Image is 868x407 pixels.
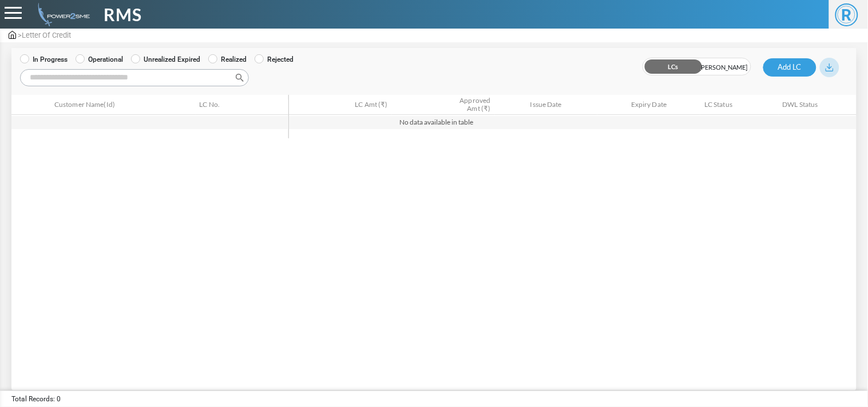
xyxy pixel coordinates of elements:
[289,95,392,115] th: LC Amt (₹): activate to sort column ascending
[20,54,68,65] label: In Progress
[835,3,858,26] span: R
[11,394,61,404] span: Total Records: 0
[131,54,200,65] label: Unrealized Expired
[11,115,857,129] td: No data available in table
[700,95,779,115] th: LC Status: activate to sort column ascending
[597,95,700,115] th: Expiry Date: activate to sort column ascending
[50,95,196,115] th: Customer Name(Id): activate to sort column ascending
[76,54,123,65] label: Operational
[826,63,834,71] img: download_blue.svg
[33,3,90,26] img: admin
[392,95,495,115] th: Approved Amt (₹): activate to sort column ascending
[20,69,249,86] input: Search:
[11,95,50,115] th: &nbsp;: activate to sort column descending
[697,58,751,76] span: [PERSON_NAME]
[643,58,697,76] span: LCs
[22,31,71,39] span: Letter Of Credit
[763,58,817,77] button: Add LC
[495,95,598,115] th: Issue Date: activate to sort column ascending
[196,95,288,115] th: LC No.: activate to sort column ascending
[255,54,294,65] label: Rejected
[208,54,247,65] label: Realized
[104,2,142,27] span: RMS
[779,95,857,115] th: DWL Status: activate to sort column ascending
[9,31,16,39] img: admin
